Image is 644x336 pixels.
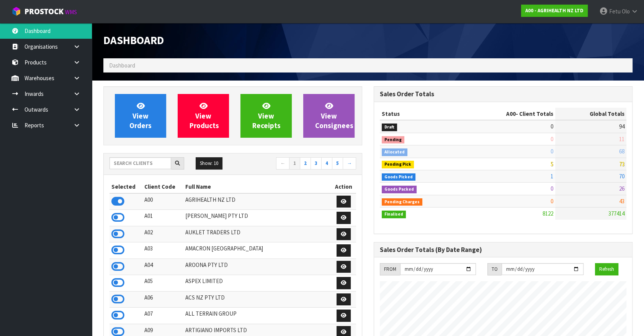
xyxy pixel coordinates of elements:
[380,108,461,120] th: Status
[380,263,400,275] div: FROM
[110,157,171,169] input: Search clients
[239,157,356,171] nav: Page navigation
[183,291,331,308] td: ACS NZ PTY LTD
[183,275,331,292] td: ASPEX LIMITED
[343,157,356,170] a: →
[142,181,183,193] th: Client Code
[178,94,229,138] a: ViewProducts
[506,110,516,117] span: A00
[110,181,142,193] th: Selected
[303,94,355,138] a: ViewConsignees
[289,157,300,170] a: 1
[551,148,553,155] span: 0
[619,160,624,168] span: 73
[382,161,414,168] span: Pending Pick
[461,108,555,120] th: - Client Totals
[382,198,422,206] span: Pending Charges
[11,7,21,16] img: cube-alt.png
[142,291,183,308] td: A06
[183,193,331,210] td: AGRIHEALTH NZ LTD
[300,157,311,170] a: 2
[183,308,331,324] td: ALL TERRAIN GROUP
[183,181,331,193] th: Full Name
[551,198,553,205] span: 0
[543,210,553,217] span: 8122
[240,94,292,138] a: ViewReceipts
[622,8,630,15] span: Olo
[551,185,553,192] span: 0
[551,123,553,130] span: 0
[65,8,77,16] small: WMS
[551,173,553,180] span: 1
[252,101,281,130] span: View Receipts
[142,210,183,226] td: A01
[555,108,626,120] th: Global Totals
[619,123,624,130] span: 94
[183,226,331,242] td: AUKLET TRADERS LTD
[551,160,553,168] span: 5
[196,157,222,170] button: Show: 10
[142,193,183,210] td: A00
[25,7,64,16] span: ProStock
[609,8,621,15] span: Fetu
[619,173,624,180] span: 70
[183,210,331,226] td: [PERSON_NAME] PTY LTD
[183,242,331,259] td: AMACRON [GEOGRAPHIC_DATA]
[551,135,553,143] span: 0
[380,91,626,98] h3: Sales Order Totals
[382,124,397,131] span: Draft
[142,242,183,259] td: A03
[142,275,183,292] td: A05
[142,226,183,242] td: A02
[619,135,624,143] span: 11
[382,211,406,218] span: Finalised
[382,186,417,193] span: Goods Packed
[315,101,353,130] span: View Consignees
[276,157,289,170] a: ←
[525,7,584,14] strong: A00 - AGRIHEALTH NZ LTD
[331,181,356,193] th: Action
[380,246,626,254] h3: Sales Order Totals (By Date Range)
[595,263,618,275] button: Refresh
[382,173,415,181] span: Goods Picked
[183,259,331,275] td: AROONA PTY LTD
[382,148,407,156] span: Allocated
[129,101,152,130] span: View Orders
[190,101,219,130] span: View Products
[321,157,332,170] a: 4
[521,5,588,17] a: A00 - AGRIHEALTH NZ LTD
[332,157,343,170] a: 5
[382,136,404,144] span: Pending
[311,157,322,170] a: 3
[103,33,164,47] span: Dashboard
[619,185,624,192] span: 26
[619,198,624,205] span: 43
[619,148,624,155] span: 68
[487,263,502,275] div: TO
[142,259,183,275] td: A04
[608,210,624,217] span: 377414
[142,308,183,324] td: A07
[109,62,135,69] span: Dashboard
[115,94,166,138] a: ViewOrders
